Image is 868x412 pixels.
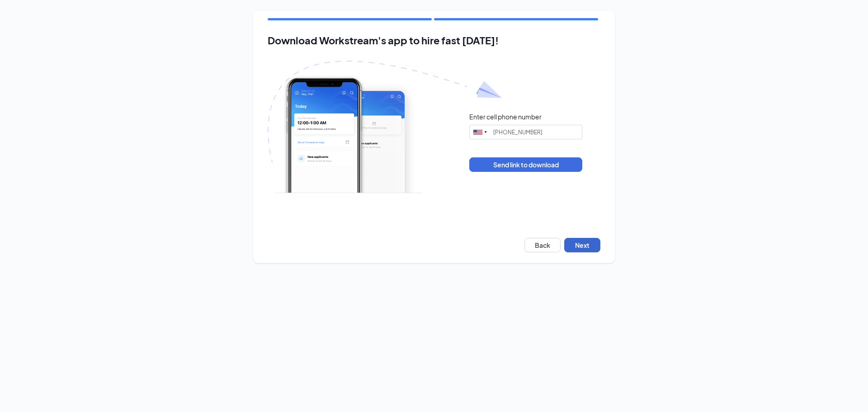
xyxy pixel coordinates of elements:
[268,35,600,46] h2: Download Workstream's app to hire fast [DATE]!
[524,238,561,252] button: Back
[469,157,582,172] button: Send link to download
[469,112,542,121] div: Enter cell phone number
[470,125,491,139] div: United States: +1
[564,238,600,252] button: Next
[469,125,582,139] input: (201) 555-0123
[268,61,502,193] img: Download Workstream's app with paper plane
